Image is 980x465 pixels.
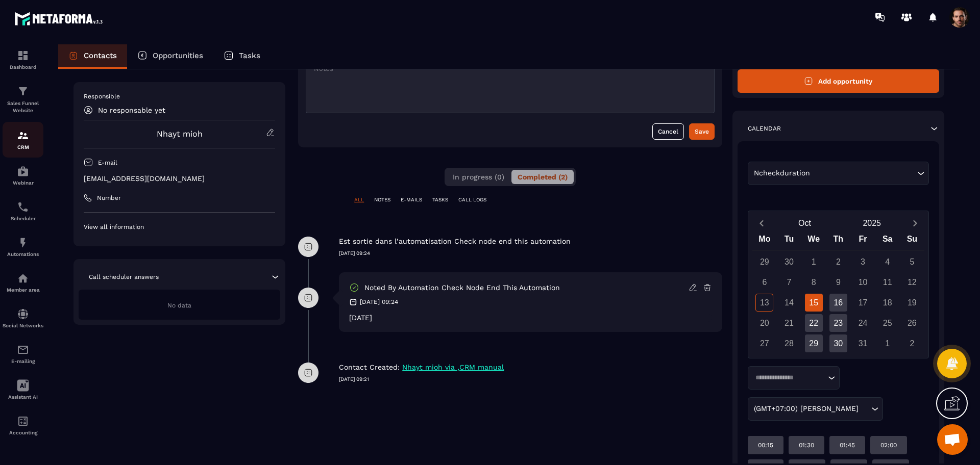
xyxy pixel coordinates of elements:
[3,180,43,186] p: Webinar
[3,158,43,193] a: automationsautomationsWebinar
[805,294,823,312] div: 15
[875,232,900,250] div: Sa
[239,51,260,60] p: Tasks
[17,85,29,97] img: formation
[17,344,29,356] img: email
[157,129,203,139] a: Nhayt mioh
[689,123,715,140] button: Save
[213,44,271,69] a: Tasks
[805,253,823,271] div: 1
[3,100,43,114] p: Sales Funnel Website
[354,196,364,203] p: ALL
[453,173,504,181] span: In progress (0)
[3,300,43,336] a: social-networksocial-networkSocial Networks
[3,336,43,372] a: emailemailE-mailing
[829,314,847,332] div: 23
[98,106,165,114] p: No responsable yet
[854,273,872,291] div: 10
[900,232,924,250] div: Su
[3,64,43,70] p: Dashboard
[3,394,43,400] p: Assistant AI
[801,232,826,250] div: We
[829,334,847,352] div: 30
[903,314,921,332] div: 26
[758,441,773,449] p: 00:15
[805,314,823,332] div: 22
[854,294,872,312] div: 17
[903,294,921,312] div: 19
[878,273,896,291] div: 11
[17,308,29,320] img: social-network
[3,323,43,328] p: Social Networks
[84,92,275,100] p: Responsible
[17,49,29,62] img: formation
[17,415,29,427] img: accountant
[854,253,872,271] div: 3
[652,123,684,140] button: Cancel
[695,126,709,137] div: Save
[777,232,801,250] div: Tu
[3,229,43,265] a: automationsautomationsAutomations
[748,162,929,185] div: Search for option
[511,170,574,184] button: Completed (2)
[17,201,29,213] img: scheduler
[780,334,798,352] div: 28
[97,194,121,202] p: Number
[748,124,781,133] p: Calendar
[3,407,43,443] a: accountantaccountantAccounting
[752,253,924,352] div: Calendar days
[17,130,29,142] img: formation
[401,196,422,203] p: E-MAILS
[153,51,203,60] p: Opportunities
[360,298,398,306] p: [DATE] 09:24
[780,253,798,271] div: 30
[799,441,814,449] p: 01:30
[518,173,568,181] span: Completed (2)
[748,397,883,421] div: Search for option
[878,334,896,352] div: 1
[905,216,924,230] button: Next month
[84,174,275,184] p: [EMAIL_ADDRESS][DOMAIN_NAME]
[402,363,504,372] p: Nhayt mioh via ,CRM manual
[3,287,43,293] p: Member area
[861,403,869,415] input: Search for option
[752,232,924,352] div: Calendar wrapper
[3,358,43,364] p: E-mailing
[752,168,813,179] span: Ncheckduration
[805,334,823,352] div: 29
[84,51,117,60] p: Contacts
[838,214,905,232] button: Open years overlay
[3,430,43,435] p: Accounting
[738,69,939,93] button: Add opportunity
[458,196,486,203] p: CALL LOGS
[854,314,872,332] div: 24
[805,273,823,291] div: 8
[755,273,773,291] div: 6
[748,366,840,390] div: Search for option
[3,251,43,257] p: Automations
[3,216,43,221] p: Scheduler
[780,294,798,312] div: 14
[903,334,921,352] div: 2
[364,283,560,293] p: Noted by automation Check node end this automation
[374,196,390,203] p: NOTES
[3,372,43,407] a: Assistant AI
[98,159,117,167] p: E-mail
[826,232,850,250] div: Th
[829,273,847,291] div: 9
[829,294,847,312] div: 16
[339,363,400,372] p: Contact Created:
[755,334,773,352] div: 27
[840,441,855,449] p: 01:45
[349,314,712,322] div: [DATE]
[813,168,915,179] input: Search for option
[880,441,897,449] p: 02:00
[167,302,191,309] span: No data
[127,44,213,69] a: Opportunities
[17,165,29,177] img: automations
[84,223,275,231] p: View all information
[339,250,722,257] p: [DATE] 09:24
[755,314,773,332] div: 20
[752,403,861,415] span: (GMT+07:00) [PERSON_NAME]
[89,273,159,281] p: Call scheduler answers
